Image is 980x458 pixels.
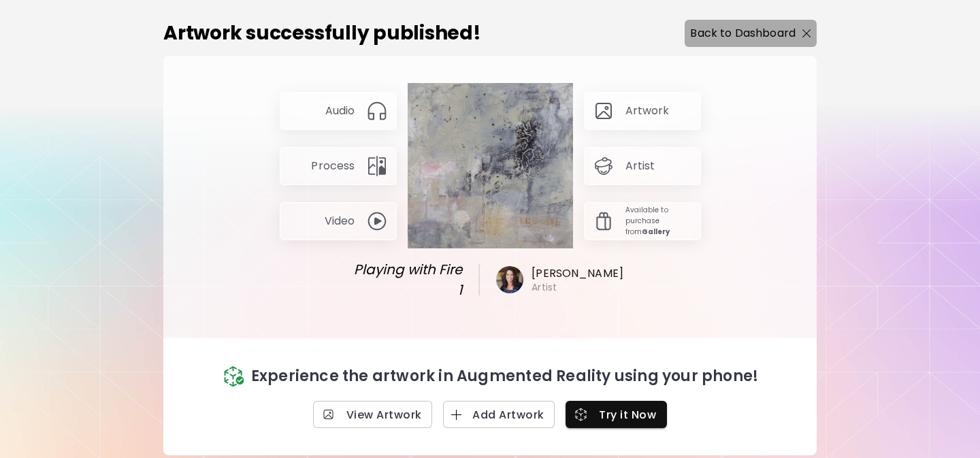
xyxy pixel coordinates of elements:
[532,266,623,281] h6: [PERSON_NAME]
[576,408,656,422] span: Try it Now
[532,281,557,293] h6: Artist
[311,159,355,174] p: Process
[325,214,355,229] p: Video
[352,259,463,300] span: Playing with Fire 1
[625,159,655,174] p: Artist
[324,408,422,422] span: View Artwork
[443,401,555,428] button: Add Artwork
[325,103,355,118] p: Audio
[251,365,759,387] p: Experience the artwork in Augmented Reality using your phone!
[642,227,670,237] strong: Gallery
[454,408,544,422] span: Add Artwork
[566,401,667,428] button: Try it Now
[625,103,670,118] p: Artwork
[313,401,433,428] a: View Artwork
[625,205,692,238] p: Available to purchase from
